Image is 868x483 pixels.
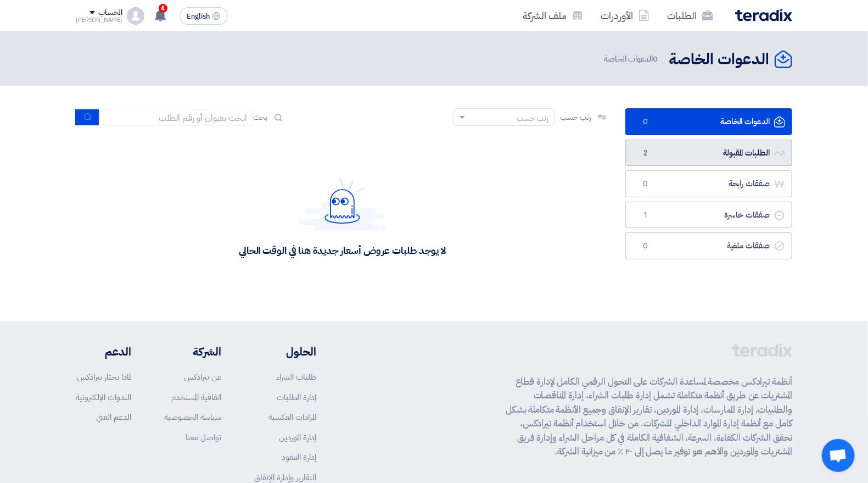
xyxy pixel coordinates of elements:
[514,3,592,29] a: ملف الشركة
[187,13,210,20] span: English
[639,179,652,190] span: 0
[639,241,652,252] span: 0
[735,9,792,21] img: Teradix logo
[625,108,792,135] a: الدعوات الخاصة0
[76,17,122,23] div: [PERSON_NAME]
[239,244,446,257] div: لا يوجد طلبات عروض أسعار جديدة هنا في الوقت الحالي
[639,210,652,221] span: 1
[822,439,855,472] div: Open chat
[164,343,221,360] li: الشركة
[625,140,792,166] a: الطلبات المقبولة2
[279,431,316,443] a: إدارة الموردين
[604,53,660,65] span: الدعوات الخاصة
[77,371,131,383] a: لماذا تختار تيرادكس
[268,411,316,423] a: المزادات العكسية
[180,7,228,25] button: English
[171,391,221,403] a: اتفاقية المستخدم
[96,411,131,423] a: الدعم الفني
[98,8,122,18] div: الحساب
[76,391,131,403] a: الندوات الإلكترونية
[276,371,316,383] a: طلبات الشراء
[253,112,267,123] span: بحث
[99,109,253,126] input: ابحث بعنوان أو رقم الطلب
[299,177,387,231] img: Hello
[639,116,652,127] span: 0
[254,343,316,360] li: الحلول
[282,451,316,463] a: إدارة العقود
[625,170,792,197] a: صفقات رابحة0
[560,112,591,123] span: رتب حسب
[625,202,792,229] a: صفقات خاسرة1
[506,375,792,459] p: أنظمة تيرادكس مخصصة لمساعدة الشركات على التحول الرقمي الكامل لإدارة قطاع المشتريات عن طريق أنظمة ...
[639,148,652,159] span: 2
[277,391,316,403] a: إدارة الطلبات
[625,232,792,259] a: صفقات ملغية0
[159,4,167,13] span: 4
[76,343,131,360] li: الدعم
[653,53,658,65] span: 0
[186,431,221,443] a: تواصل معنا
[164,411,221,423] a: سياسة الخصوصية
[127,7,144,25] img: profile_test.png
[517,113,548,124] div: رتب حسب
[658,3,722,29] a: الطلبات
[592,3,658,29] a: الأوردرات
[669,49,769,70] h2: الدعوات الخاصة
[184,371,221,383] a: عن تيرادكس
